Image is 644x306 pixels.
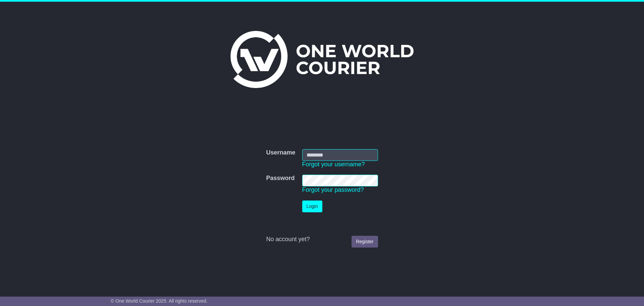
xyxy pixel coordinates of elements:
div: No account yet? [266,236,378,243]
label: Password [266,175,294,182]
img: One World [230,31,414,88]
button: Login [302,201,322,212]
a: Forgot your username? [302,161,365,168]
a: Register [352,236,378,248]
label: Username [266,149,295,157]
span: © One World Courier 2025. All rights reserved. [111,298,208,304]
a: Forgot your password? [302,186,364,193]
